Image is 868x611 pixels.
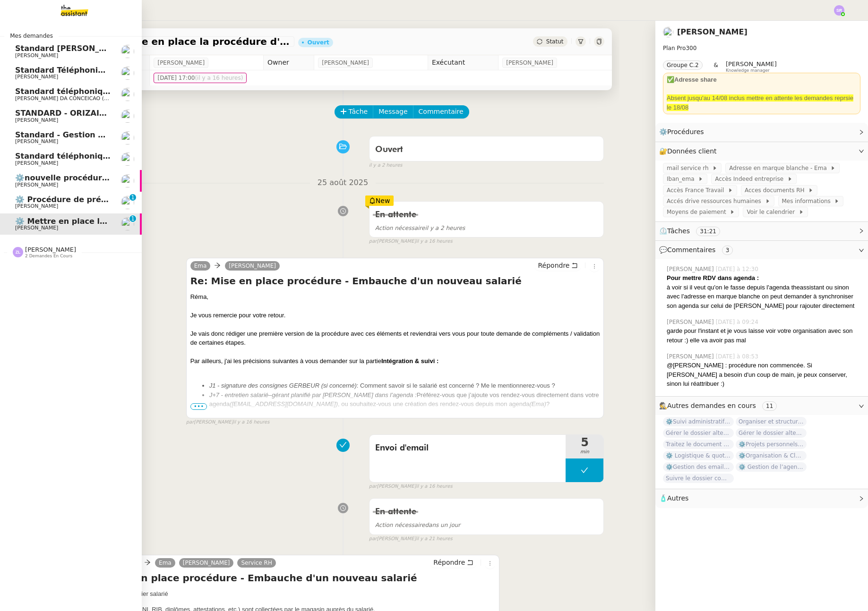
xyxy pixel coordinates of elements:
[747,207,798,217] span: Voir le calendrier
[667,128,704,136] span: Procédures
[659,494,688,502] span: 🧴
[190,292,600,302] div: Réma,
[129,215,136,222] nz-badge-sup: 1
[663,451,734,460] span: ⚙️ Logistique & quotidien
[655,142,868,161] div: 🔐Données client
[190,329,600,348] div: Je vais donc rédiger une première version de la procédure avec ces éléments et reviendrai vers vo...
[655,241,868,259] div: 💬Commentaires 3
[194,263,207,269] span: Ema
[655,123,868,141] div: ⚙️Procédures
[667,283,860,311] div: à voir si il veut qu'on le fasse depuis l'agenda theassistant ou sinon avec l'adresse en marque b...
[655,489,868,508] div: 🧴Autres
[413,105,469,119] button: Commentaire
[375,522,425,528] span: Action nécessaire
[15,203,58,209] span: [PERSON_NAME]
[736,462,807,472] span: ⚙️ Gestion de l’agenda
[834,5,844,16] img: svg
[365,195,394,206] div: New
[15,138,58,144] span: [PERSON_NAME]
[736,440,807,449] span: ⚙️Projets personnels / professionnels
[714,60,718,73] span: &
[663,27,673,37] img: users%2FrZ9hsAwvZndyAxvpJrwIinY54I42%2Favatar%2FChatGPT%20Image%201%20aou%CC%82t%202025%2C%2011_1...
[369,483,453,491] small: [PERSON_NAME]
[186,418,270,426] small: [PERSON_NAME]
[674,76,717,83] strong: Adresse share
[159,560,172,566] span: Ema
[659,127,708,137] span: ⚙️
[722,246,733,255] nz-tag: 3
[736,451,807,460] span: ⚙️Organisation & Classement
[349,106,368,117] span: Tâche
[322,58,369,68] span: [PERSON_NAME]
[369,535,453,543] small: [PERSON_NAME]
[369,535,377,543] span: par
[190,274,600,288] h4: Re: Mise en place procédure - Embauche d'un nouveau salarié
[186,418,194,426] span: par
[686,45,696,51] span: 300
[121,45,134,58] img: users%2FfjlNmCTkLiVoA3HQjY3GA5JXGxb2%2Favatar%2Fstarofservice_97480retdsc0392.png
[659,246,737,254] span: 💬
[655,222,868,240] div: ⏲️Tâches 31:21
[430,557,477,568] button: Répondre
[534,260,581,271] button: Répondre
[225,262,280,270] a: [PERSON_NAME]
[726,68,770,73] span: Knowledge manager
[157,58,205,68] span: [PERSON_NAME]
[566,448,603,456] span: min
[233,418,269,426] span: il y a 16 heures
[762,401,777,411] nz-tag: 11
[433,558,465,567] span: Répondre
[506,58,553,68] span: [PERSON_NAME]
[209,390,600,409] li: Préférez-vous que j’ajoute vos rendez-vous directement dans votre agenda , ou souhaitez-vous une ...
[129,194,136,201] nz-badge-sup: 1
[121,174,134,187] img: users%2FW4OQjB9BRtYK2an7yusO0WsYLsD3%2Favatar%2F28027066-518b-424c-8476-65f2e549ac29
[209,382,357,389] em: J1 - signature des consignes GERBEUR (si concerné)
[86,571,496,585] h4: Re: Mise en place procédure - Embauche d'un nouveau salarié
[190,356,600,366] div: Par ailleurs, j'ai les précisions suivantes à vous demander sur la partie
[375,522,461,528] span: dans un jour
[25,246,76,253] span: [PERSON_NAME]
[375,508,416,516] span: En attente
[121,88,134,101] img: users%2FhitvUqURzfdVsA8TDJwjiRfjLnH2%2Favatar%2Flogo-thermisure.png
[716,265,760,273] span: [DATE] à 12:30
[131,215,135,224] p: 1
[663,45,686,51] span: Plan Pro
[696,227,720,236] nz-tag: 31:21
[416,535,452,543] span: il y a 21 heures
[15,182,58,188] span: [PERSON_NAME]
[121,217,134,230] img: users%2FrZ9hsAwvZndyAxvpJrwIinY54I42%2Favatar%2FChatGPT%20Image%201%20aou%CC%82t%202025%2C%2011_1...
[15,173,166,182] span: ⚙️nouvelle procédure d'onboarding
[663,417,734,426] span: ⚙️Suivi administratif & personnel
[736,428,807,438] span: Gérer le dossier alternance de [PERSON_NAME]
[375,225,465,231] span: il y a 2 heures
[667,274,759,281] strong: Pour mettre RDV dans agenda :
[179,559,234,567] a: [PERSON_NAME]
[375,225,425,231] span: Action nécessaire
[659,402,781,409] span: 🕵️
[15,109,142,118] span: STANDARD - ORIZAIR - [DATE]
[15,52,58,59] span: [PERSON_NAME]
[566,437,603,448] span: 5
[15,225,58,231] span: [PERSON_NAME]
[667,174,698,184] span: Iban_ema
[121,196,134,209] img: users%2F8F3ae0CdRNRxLT9M8DTLuFZT1wq1%2Favatar%2F8d3ba6ea-8103-41c2-84d4-2a4cca0cf040
[190,311,600,320] div: Je vous remercie pour votre retour.
[416,483,452,491] span: il y a 16 heures
[13,247,23,257] img: svg
[729,163,830,173] span: Adresse en marque blanche - Ema
[416,238,452,246] span: il y a 16 heures
[667,326,860,345] div: garde pour l'instant et je vous laisse voir votre organisation avec son retour :) elle va avoir p...
[716,318,760,326] span: [DATE] à 09:24
[121,153,134,166] img: users%2FRcIDm4Xn1TPHYwgLThSv8RQYtaM2%2Favatar%2F95761f7a-40c3-4bb5-878d-fe785e6f95b2
[369,238,377,246] span: par
[369,161,403,170] span: il y a 2 heures
[131,194,135,203] p: 1
[375,211,416,219] span: En attente
[237,559,276,567] a: Service RH
[15,160,58,166] span: [PERSON_NAME]
[15,95,134,102] span: [PERSON_NAME] DA CONCEICAO (thermisure)
[715,174,787,184] span: Accès Indeed entreprise
[369,238,453,246] small: [PERSON_NAME]
[157,73,243,83] span: [DATE] 17:00
[538,261,569,270] span: Répondre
